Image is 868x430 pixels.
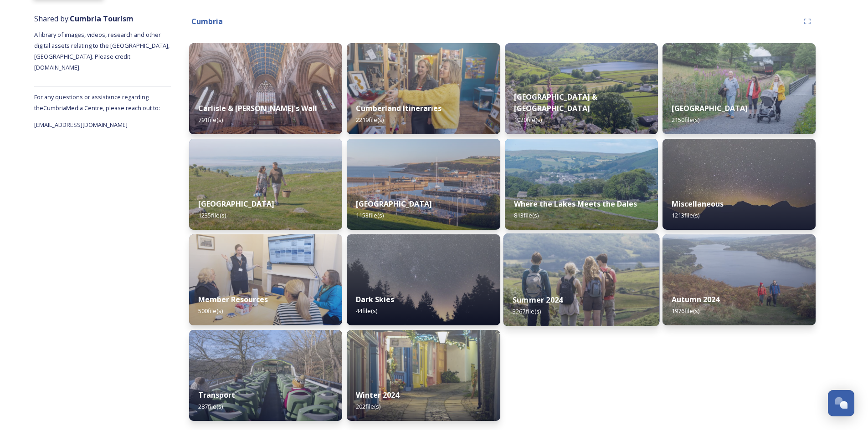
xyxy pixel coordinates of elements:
strong: [GEOGRAPHIC_DATA] [198,199,274,209]
span: 1213 file(s) [672,211,699,219]
strong: Carlisle & [PERSON_NAME]'s Wall [198,103,317,113]
img: 8ef860cd-d990-4a0f-92be-bf1f23904a73.jpg [347,43,500,134]
span: For any questions or assistance regarding the Cumbria Media Centre, please reach out to: [34,93,160,112]
img: A7A07737.jpg [347,234,500,325]
span: 2219 file(s) [356,116,384,124]
span: 287 file(s) [198,402,223,410]
button: Open Chat [828,390,854,416]
span: 2150 file(s) [672,116,699,124]
span: A library of images, videos, research and other digital assets relating to the [GEOGRAPHIC_DATA],... [34,30,171,71]
strong: Where the Lakes Meets the Dales [514,199,637,209]
strong: Cumbria Tourism [70,14,134,24]
strong: Transport [198,390,235,400]
span: 44 file(s) [356,307,377,315]
span: Shared by: [34,14,134,24]
strong: Autumn 2024 [672,294,719,304]
span: 202 file(s) [356,402,380,410]
img: CUMBRIATOURISM_240715_PaulMitchell_WalnaScar_-56.jpg [503,233,659,326]
strong: [GEOGRAPHIC_DATA] [672,103,748,113]
img: Blea%2520Tarn%2520Star-Lapse%2520Loop.jpg [663,139,816,230]
span: 3267 file(s) [513,307,541,315]
span: 500 file(s) [198,307,223,315]
img: PM204584.jpg [663,43,816,134]
span: 813 file(s) [514,211,539,219]
img: 29343d7f-989b-46ee-a888-b1a2ee1c48eb.jpg [189,234,342,325]
span: 1235 file(s) [198,211,226,219]
strong: Winter 2024 [356,390,399,400]
strong: Dark Skies [356,294,394,304]
strong: Cumbria [191,16,223,26]
span: [EMAIL_ADDRESS][DOMAIN_NAME] [34,121,128,129]
img: Hartsop-222.jpg [505,43,658,134]
img: Grange-over-sands-rail-250.jpg [189,139,342,230]
strong: [GEOGRAPHIC_DATA] [356,199,432,209]
span: 1153 file(s) [356,211,384,219]
strong: [GEOGRAPHIC_DATA] & [GEOGRAPHIC_DATA] [514,92,597,113]
strong: Cumberland Itineraries [356,103,442,113]
span: 1976 file(s) [672,307,699,315]
strong: Summer 2024 [513,295,563,305]
img: 4408e5a7-4f73-4a41-892e-b69eab0f13a7.jpg [347,330,500,421]
strong: Member Resources [198,294,268,304]
strong: Miscellaneous [672,199,724,209]
img: 7afd3a29-5074-4a00-a7ae-b4a57b70a17f.jpg [189,330,342,421]
span: 1020 file(s) [514,116,542,124]
img: Whitehaven-283.jpg [347,139,500,230]
img: Carlisle-couple-176.jpg [189,43,342,134]
span: 791 file(s) [198,116,223,124]
img: Attract%2520and%2520Disperse%2520%28274%2520of%25201364%29.jpg [505,139,658,230]
img: ca66e4d0-8177-4442-8963-186c5b40d946.jpg [663,234,816,325]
